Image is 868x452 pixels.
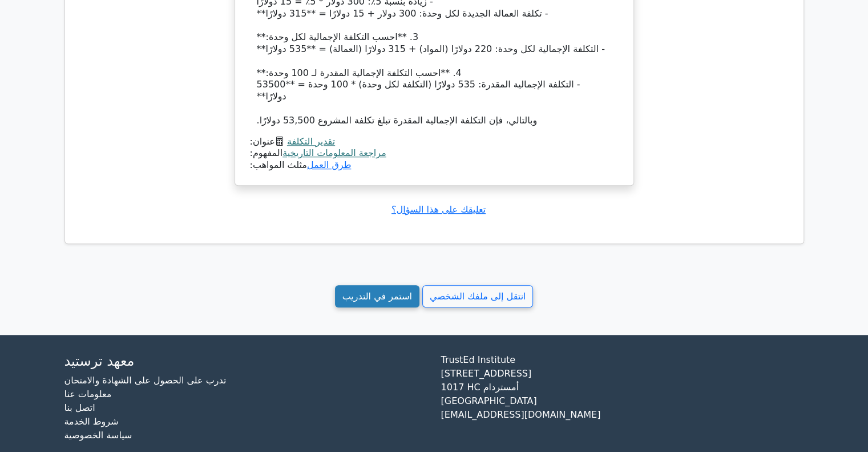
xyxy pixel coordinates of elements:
[64,430,132,441] a: سياسة الخصوصية
[257,31,418,42] font: 3. **احسب التكلفة الإجمالية لكل وحدة:**
[342,291,412,302] font: استمر في التدريب
[441,395,537,406] font: [GEOGRAPHIC_DATA]
[287,136,335,147] a: تقدير التكلفة
[335,285,419,307] a: استمر في التدريب
[422,285,533,307] a: انتقل إلى ملفك الشخصي
[430,291,526,302] font: انتقل إلى ملفك الشخصي
[257,67,462,78] font: 4. **احسب التكلفة الإجمالية المقدرة لـ 100 وحدة:**
[257,8,548,19] font: - تكلفة العمالة الجديدة لكل وحدة: 300 دولار + 15 دولارًا = **315 دولارًا**
[441,354,516,365] font: TrustEd Institute
[307,159,351,170] a: طرق العمل
[441,382,519,393] font: 1017 HC أمستردام
[64,389,112,399] a: معلومات عنا
[441,368,532,379] font: [STREET_ADDRESS]
[250,147,283,158] font: المفهوم:
[257,115,538,126] font: وبالتالي، فإن التكلفة الإجمالية المقدرة تبلغ تكلفة المشروع 53,500 دولارًا.
[64,353,135,369] font: معهد ترستيد
[250,159,307,170] font: مثلث المواهب:
[391,204,486,215] a: تعليقك على هذا السؤال؟
[250,136,275,147] font: عنوان:
[64,375,227,386] a: تدرب على الحصول على الشهادة والامتحان
[282,147,386,158] a: مراجعة المعلومات التاريخية
[64,416,119,427] a: شروط الخدمة
[441,409,601,420] font: [EMAIL_ADDRESS][DOMAIN_NAME]
[257,79,580,102] font: - التكلفة الإجمالية المقدرة: 535 دولارًا (التكلفة لكل وحدة) * 100 وحدة = **53500 دولارًا**
[257,43,605,54] font: - التكلفة الإجمالية لكل وحدة: 220 دولارًا (المواد) + 315 دولارًا (العمالة) = **535 دولارًا**
[64,402,95,413] a: اتصل بنا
